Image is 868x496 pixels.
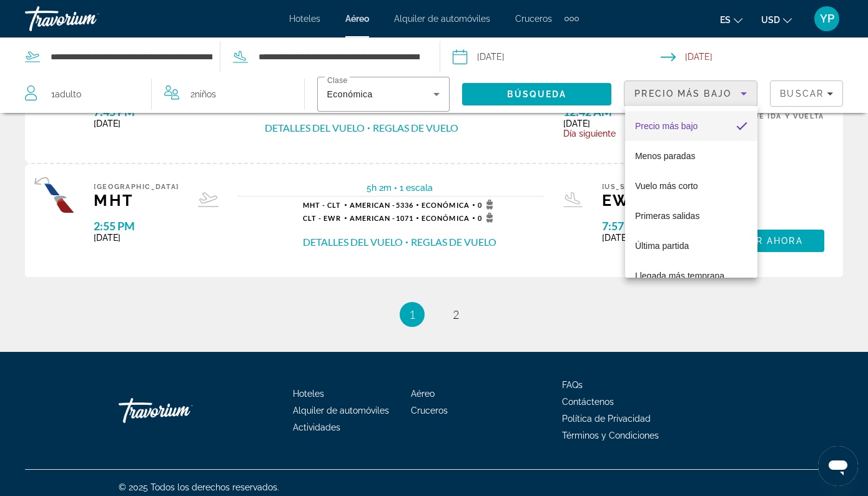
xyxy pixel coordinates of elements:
[635,181,698,191] span: Vuelo más corto
[818,446,858,486] iframe: Botón para iniciar la ventana de mensajería
[635,151,696,161] span: Menos paradas
[625,106,757,278] div: Sort by
[635,271,724,281] span: Llegada más temprana
[635,211,699,221] span: Primeras salidas
[635,121,698,131] span: Precio más bajo
[635,241,689,251] span: Última partida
